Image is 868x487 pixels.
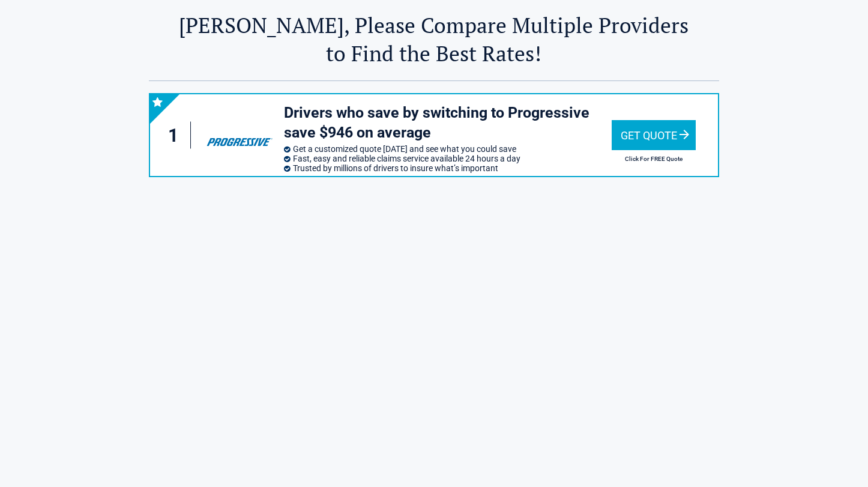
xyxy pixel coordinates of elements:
[284,163,612,173] li: Trusted by millions of drivers to insure what’s important
[284,103,612,142] h3: Drivers who save by switching to Progressive save $946 on average
[162,122,191,149] div: 1
[284,154,612,163] li: Fast, easy and reliable claims service available 24 hours a day
[284,144,612,154] li: Get a customized quote [DATE] and see what you could save
[612,120,696,150] div: Get Quote
[201,116,278,154] img: progressive's logo
[612,156,696,162] h2: Click For FREE Quote
[149,11,719,67] h2: [PERSON_NAME], Please Compare Multiple Providers to Find the Best Rates!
